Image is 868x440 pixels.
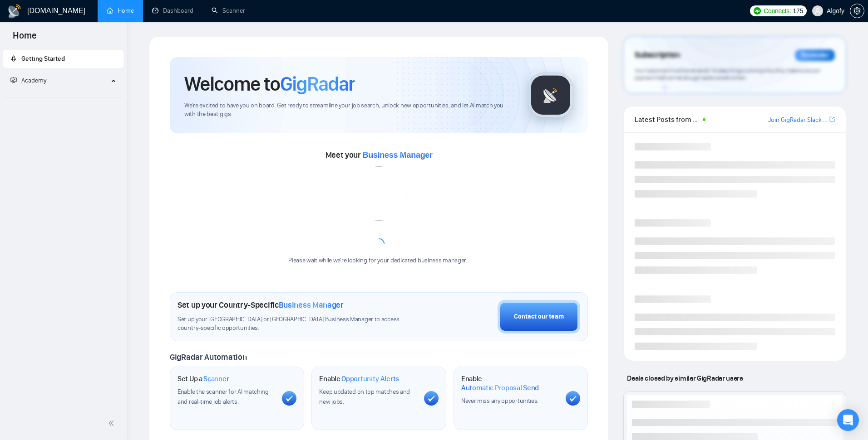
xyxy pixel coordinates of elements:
span: Academy [21,77,46,84]
span: Your subscription will be renewed. To keep things running smoothly, make sure your payment method... [635,67,820,82]
a: export [829,115,835,124]
h1: Welcome to [184,72,355,96]
li: Academy Homepage [3,93,123,99]
span: We're excited to have you on board. Get ready to streamline your job search, unlock new opportuni... [184,102,513,119]
span: Never miss any opportunities. [461,397,538,405]
img: logo [7,4,22,19]
a: Join GigRadar Slack Community [768,115,828,125]
span: fund-projection-screen [10,77,17,83]
div: Reminder [795,49,835,61]
span: Getting Started [21,55,65,63]
span: 175 [793,6,803,16]
div: Open Intercom Messenger [837,409,859,431]
img: upwork-logo.png [754,7,761,15]
img: gigradar-logo.png [528,73,573,118]
span: Connects: [764,6,791,16]
span: GigRadar [280,72,355,96]
span: Automatic Proposal Send [461,383,539,392]
img: error [352,166,406,221]
h1: Enable [461,374,558,392]
span: export [829,116,835,123]
h1: Set up your Country-Specific [178,300,344,310]
span: Academy [10,77,46,84]
a: searchScanner [212,7,245,15]
span: GigRadar Automation [170,352,247,362]
span: double-left [108,419,117,428]
button: setting [850,4,864,18]
span: Scanner [203,374,229,383]
a: homeHome [107,7,134,15]
span: Enable the scanner for AI matching and real-time job alerts. [178,388,269,406]
span: Meet your [325,150,433,160]
a: dashboardDashboard [152,7,193,15]
h1: Enable [319,374,399,383]
li: Getting Started [3,50,123,68]
h1: Set Up a [178,374,229,383]
span: setting [850,7,864,15]
span: Subscription [635,48,680,63]
button: Contact our team [498,300,580,334]
span: Set up your [GEOGRAPHIC_DATA] or [GEOGRAPHIC_DATA] Business Manager to access country-specific op... [178,315,419,333]
span: Home [5,29,44,48]
span: Latest Posts from the GigRadar Community [635,114,700,125]
a: setting [850,7,864,15]
span: Opportunity Alerts [341,374,399,383]
span: Deals closed by similar GigRadar users [623,370,746,386]
span: Business Manager [279,300,344,310]
span: rocket [10,55,17,62]
span: user [814,8,821,14]
div: Please wait while we're looking for your dedicated business manager... [283,256,475,265]
div: Contact our team [514,312,564,322]
span: Business Manager [363,150,433,160]
span: Keep updated on top matches and new jobs. [319,388,410,406]
span: loading [374,238,385,249]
